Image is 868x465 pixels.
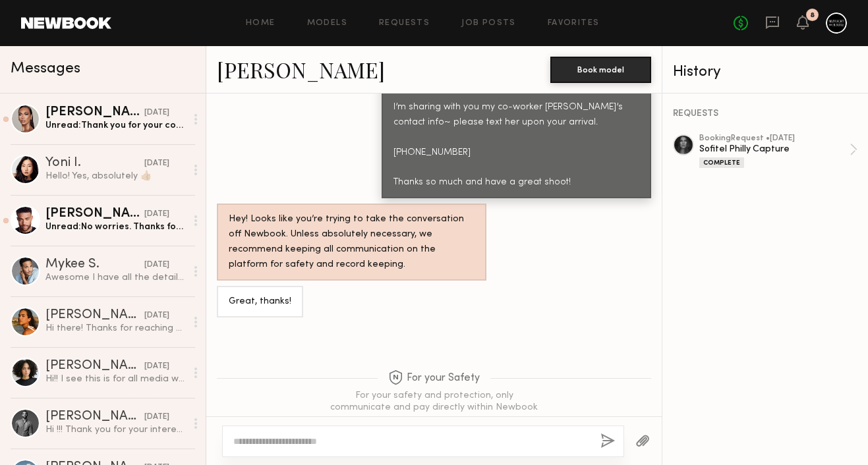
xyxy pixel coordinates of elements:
[461,19,516,28] a: Job Posts
[144,310,169,322] div: [DATE]
[45,119,186,132] div: Unread: Thank you for your consideration!
[379,19,430,28] a: Requests
[144,411,169,424] div: [DATE]
[673,65,857,80] div: History
[329,390,540,414] div: For your safety and protection, only communicate and pay directly within Newbook
[45,373,186,385] div: Hi!! I see this is for all media worldwide in perpetuity. Is this the intended usage for this adv...
[217,55,385,84] a: [PERSON_NAME]
[550,57,651,83] button: Book model
[699,134,857,168] a: bookingRequest •[DATE]Sofitel Philly CaptureComplete
[45,221,186,233] div: Unread: No worries. Thanks for letting me know
[45,309,144,322] div: [PERSON_NAME]
[45,410,144,424] div: [PERSON_NAME]
[144,259,169,271] div: [DATE]
[45,258,144,271] div: Mykee S.
[810,12,815,19] div: 8
[699,134,850,143] div: booking Request • [DATE]
[144,107,169,119] div: [DATE]
[699,143,850,155] div: Sofitel Philly Capture
[45,157,144,170] div: Yoni I.
[550,63,651,74] a: Book model
[45,271,186,284] div: Awesome I have all the details thanks
[548,19,600,28] a: Favorites
[144,208,169,221] div: [DATE]
[229,294,291,310] div: Great, thanks!
[699,157,744,168] div: Complete
[246,19,275,28] a: Home
[144,157,169,170] div: [DATE]
[45,322,186,335] div: Hi there! Thanks for reaching out, I could possibly make [DATE] work, but [DATE] is actually bett...
[11,61,80,76] span: Messages
[45,424,186,436] div: Hi !!! Thank you for your interest! I am currently booked out until the end of October, I’ve reac...
[45,360,144,373] div: [PERSON_NAME]
[45,106,144,119] div: [PERSON_NAME]
[45,170,186,182] div: Hello! Yes, absolutely 👍🏼
[673,109,857,119] div: REQUESTS
[144,360,169,373] div: [DATE]
[229,212,475,273] div: Hey! Looks like you’re trying to take the conversation off Newbook. Unless absolutely necessary, ...
[388,370,480,387] span: For your Safety
[45,207,144,221] div: [PERSON_NAME]
[307,19,347,28] a: Models
[393,70,639,191] div: Good morning, [PERSON_NAME]! I’m sharing with you my co-worker [PERSON_NAME]’s contact info~ plea...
